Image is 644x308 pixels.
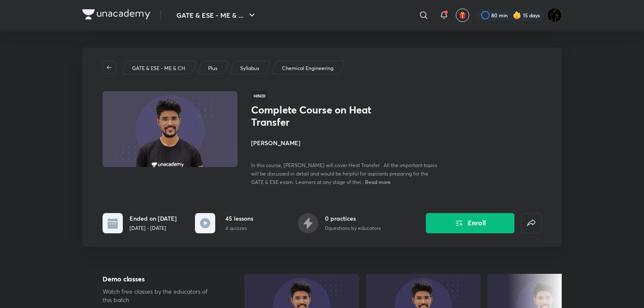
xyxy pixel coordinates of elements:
button: Enroll [426,213,514,233]
h4: [PERSON_NAME] [251,138,440,147]
h6: 0 practices [325,214,381,223]
p: [DATE] - [DATE] [130,224,177,232]
h6: 45 lessons [225,214,253,223]
h6: Ended on [DATE] [130,214,177,223]
p: Watch free classes by the educators of this batch [103,287,217,304]
button: false [521,213,541,233]
p: GATE & ESE - ME & CH [132,65,185,72]
span: In this course, [PERSON_NAME] will cover Heat Transfer . All the important topics will be discuss... [251,162,437,185]
span: Hindi [251,91,268,100]
p: Chemical Engineering [282,65,333,72]
img: Thumbnail [101,90,239,168]
a: Plus [207,65,219,72]
a: Company Logo [82,9,150,22]
a: Chemical Engineering [281,65,335,72]
h5: Demo classes [103,274,217,284]
a: GATE & ESE - ME & CH [131,65,187,72]
img: avatar [459,11,466,19]
p: Syllabus [240,65,259,72]
p: 4 quizzes [225,224,253,232]
a: Syllabus [239,65,261,72]
button: GATE & ESE - ME & ... [171,7,262,24]
img: streak [513,11,521,19]
p: Plus [208,65,217,72]
h1: Complete Course on Heat Transfer [251,104,389,128]
button: avatar [456,8,469,22]
span: Read more [365,178,391,185]
p: 0 questions by educators [325,224,381,232]
img: Company Logo [82,9,150,19]
img: Ranit Maity01 [547,8,562,22]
